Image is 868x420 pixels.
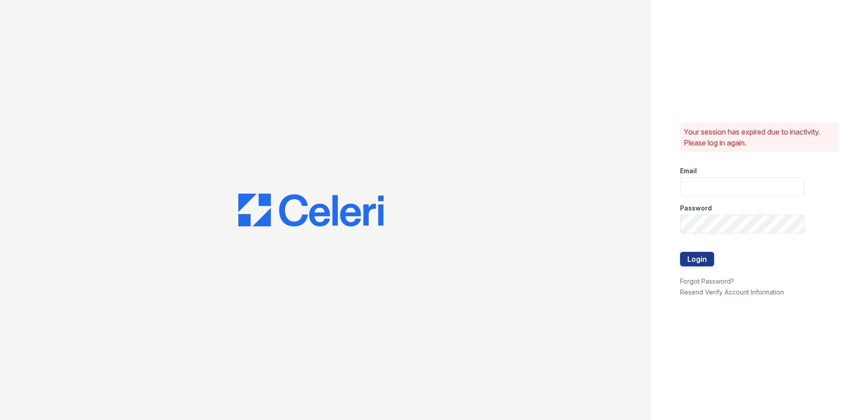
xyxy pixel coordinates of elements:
[680,277,734,285] a: Forgot Password?
[680,204,712,213] label: Password
[680,252,714,266] button: Login
[680,166,697,175] label: Email
[680,288,784,296] a: Resend Verify Account Information
[684,126,835,148] p: Your session has expired due to inactivity. Please log in again.
[238,194,384,226] img: CE_Logo_Blue-a8612792a0a2168367f1c8372b55b34899dd931a85d93a1a3d3e32e68fde9ad4.png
